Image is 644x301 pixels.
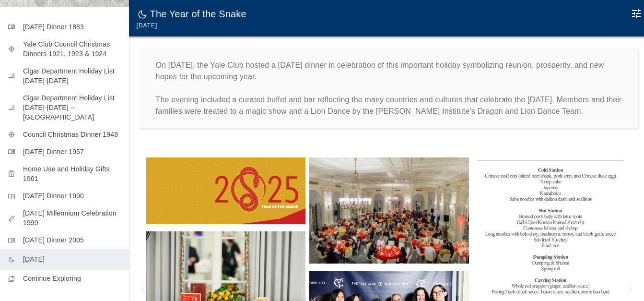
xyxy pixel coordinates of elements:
span: celebration [8,215,15,222]
p: [DATE] Dinner 2005 [23,235,121,245]
p: Council Christmas Dinner 1948 [23,130,121,139]
span: dark_mode [137,9,148,20]
p: On [DATE], the Yale Club hosted a [DATE] dinner in celebration of this important holiday symboliz... [156,60,623,117]
span: dark_mode [8,256,15,264]
h6: The Year of the Snake [150,9,246,19]
p: [DATE] Dinner 1957 [23,147,121,157]
p: [DATE] Millennium Celebration 1999 [23,208,121,228]
p: Cigar Department Holiday List [DATE]-[DATE] -- [GEOGRAPHIC_DATA] [23,93,121,122]
span: featured_seasonal_and_gifts [8,170,15,178]
p: [DATE] [23,254,121,264]
span: [DATE] [137,22,158,29]
span: menu_book [8,237,15,244]
p: [DATE] Dinner 1883 [23,22,121,32]
p: Yale Club Council Christmas Dinners 1921, 1923 & 1924 [23,39,121,59]
p: Continue Exploring [23,274,121,283]
p: Home Use and Holiday Gifts 1961 [23,164,121,183]
span: collections_bookmark [8,275,15,283]
span: smoking_rooms [8,104,15,111]
img: 2025 is the Year of the Snake. According to the website, China Highlights, "the snake is associat... [146,157,306,224]
span: mode_cool [8,131,15,138]
span: menu_book [8,23,15,31]
span: smoking_rooms [8,72,15,80]
p: Cigar Department Holiday List [DATE]-[DATE] [23,66,121,85]
img: 130 members, their families, and friends gathered in the Grand Ballroom for the colorful celebrat... [309,157,469,264]
span: menu_book [8,193,15,200]
span: menu_book [8,148,15,156]
p: [DATE] Dinner 1990 [23,191,121,201]
span: mode_cool [8,45,15,53]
